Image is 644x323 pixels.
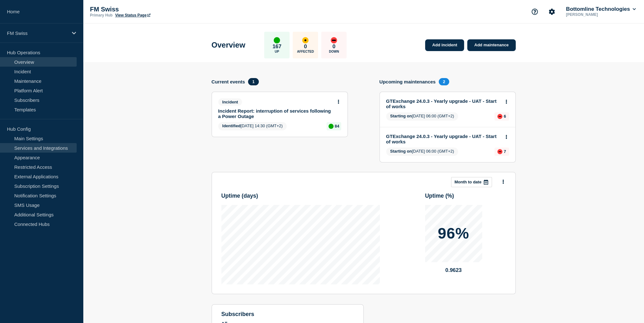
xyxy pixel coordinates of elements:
[218,98,242,106] span: Incident
[212,41,245,49] h1: Overview
[329,50,339,53] p: Down
[451,177,492,187] button: Month to date
[90,6,217,13] p: FM Swiss
[390,149,412,154] span: Starting on
[297,50,314,53] p: Affected
[7,30,68,36] p: FM Swiss
[115,13,150,17] a: View Status Page
[565,12,631,17] p: [PERSON_NAME]
[386,98,501,109] a: GTExchange 24.0.3 - Yearly upgrade - UAT - Start of works
[528,5,541,18] button: Support
[275,50,279,53] p: Up
[497,149,502,154] div: down
[90,13,112,17] p: Primary Hub
[333,43,335,50] p: 0
[328,124,334,129] div: up
[504,149,506,154] p: 7
[425,39,464,51] a: Add incident
[455,180,481,184] p: Month to date
[218,122,287,130] span: [DATE] 14:30 (GMT+2)
[335,124,339,129] p: 84
[425,267,482,274] p: 0.9623
[274,37,280,43] div: up
[438,226,469,241] p: 96%
[222,123,241,128] span: Identified
[272,43,281,50] p: 167
[221,311,354,318] h4: subscribers
[386,112,458,121] span: [DATE] 06:00 (GMT+2)
[304,43,307,50] p: 0
[379,79,436,84] h4: Upcoming maintenances
[390,114,412,118] span: Starting on
[504,114,506,119] p: 6
[545,5,558,18] button: Account settings
[386,148,458,156] span: [DATE] 06:00 (GMT+2)
[212,79,245,84] h4: Current events
[565,6,637,12] button: Bottomline Technologies
[425,193,506,199] h3: Uptime ( % )
[497,114,502,119] div: down
[386,134,501,144] a: GTExchange 24.0.3 - Yearly upgrade - UAT - Start of works
[302,37,309,43] div: affected
[331,37,337,43] div: down
[248,78,258,85] span: 1
[221,193,380,199] h3: Uptime ( days )
[439,78,449,85] span: 2
[467,39,515,51] a: Add maintenance
[218,108,333,119] a: Incident Report: interruption of services following a Power Outage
